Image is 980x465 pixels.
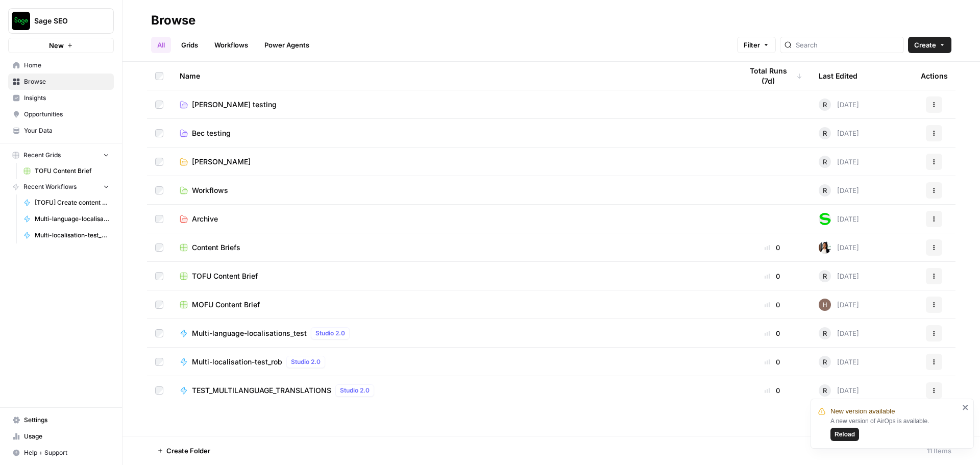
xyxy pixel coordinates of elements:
span: Insights [24,93,109,103]
a: Your Data [8,123,114,139]
div: [DATE] [819,213,859,225]
a: TOFU Content Brief [180,271,726,281]
span: Your Data [24,126,109,135]
a: [PERSON_NAME] testing [180,100,726,110]
div: 0 [742,242,802,253]
a: TEST_MULTILANGUAGE_TRANSLATIONSStudio 2.0 [180,384,726,397]
span: [PERSON_NAME] [192,157,251,167]
span: [TOFU] Create content brief with internal links_Rob M Testing [35,198,109,207]
span: Opportunities [24,110,109,119]
a: Browse [8,74,114,90]
button: Reload [830,428,859,441]
img: 5m2q3ewym4xjht4phlpjz25nibxf [819,299,831,311]
a: MOFU Content Brief [180,300,726,310]
a: Home [8,57,114,74]
div: 0 [742,328,802,338]
div: 0 [742,300,802,310]
a: Grids [175,37,204,53]
a: [TOFU] Create content brief with internal links_Rob M Testing [19,194,114,211]
span: R [823,157,827,167]
button: Help + Support [8,445,114,461]
a: Settings [8,412,114,428]
span: MOFU Content Brief [192,300,260,310]
span: TOFU Content Brief [192,271,258,281]
a: [PERSON_NAME] [180,157,726,167]
span: Recent Grids [23,151,61,160]
span: Usage [24,432,109,441]
span: R [823,185,827,195]
span: Workflows [192,185,228,195]
a: Power Agents [258,37,315,53]
div: 0 [742,385,802,396]
a: Multi-localisation-test_rob [19,227,114,243]
a: Opportunities [8,106,114,123]
div: [DATE] [819,384,859,397]
div: [DATE] [819,356,859,368]
a: All [151,37,171,53]
a: TOFU Content Brief [19,163,114,179]
span: Multi-language-localisations_test [35,214,109,224]
div: 11 Items [927,446,951,456]
span: Studio 2.0 [315,329,345,338]
div: Name [180,62,726,90]
button: Create Folder [151,443,216,459]
img: Sage SEO Logo [12,12,30,30]
div: [DATE] [819,327,859,339]
span: New [49,40,64,51]
span: R [823,385,827,396]
span: Create [914,40,936,50]
button: Filter [737,37,776,53]
div: [DATE] [819,241,859,254]
div: Actions [921,62,948,90]
a: Multi-localisation-test_robStudio 2.0 [180,356,726,368]
span: Reload [835,430,855,439]
div: [DATE] [819,299,859,311]
span: Browse [24,77,109,86]
a: Multi-language-localisations_test [19,211,114,227]
span: Archive [192,214,218,224]
a: Workflows [208,37,254,53]
div: 0 [742,357,802,367]
span: Help + Support [24,448,109,457]
a: Content Briefs [180,242,726,253]
button: Recent Grids [8,148,114,163]
input: Search [796,40,899,50]
button: Workspace: Sage SEO [8,8,114,34]
span: Multi-language-localisations_test [192,328,307,338]
a: Usage [8,428,114,445]
div: [DATE] [819,156,859,168]
span: Filter [744,40,760,50]
a: Insights [8,90,114,106]
div: [DATE] [819,127,859,139]
span: New version available [830,406,895,417]
span: Settings [24,415,109,425]
span: Content Briefs [192,242,240,253]
span: [PERSON_NAME] testing [192,100,277,110]
span: Create Folder [166,446,210,456]
span: Home [24,61,109,70]
span: Recent Workflows [23,182,77,191]
button: New [8,38,114,53]
span: Multi-localisation-test_rob [35,231,109,240]
div: [DATE] [819,184,859,197]
div: [DATE] [819,270,859,282]
div: Browse [151,12,195,29]
span: Bec testing [192,128,231,138]
span: Multi-localisation-test_rob [192,357,282,367]
div: Last Edited [819,62,857,90]
a: Bec testing [180,128,726,138]
span: Studio 2.0 [291,357,321,366]
span: Studio 2.0 [340,386,370,395]
a: Archive [180,214,726,224]
span: TEST_MULTILANGUAGE_TRANSLATIONS [192,385,331,396]
span: Sage SEO [34,16,96,26]
img: xqjo96fmx1yk2e67jao8cdkou4un [819,241,831,254]
span: R [823,328,827,338]
span: R [823,128,827,138]
div: 0 [742,271,802,281]
a: Workflows [180,185,726,195]
a: Multi-language-localisations_testStudio 2.0 [180,327,726,339]
div: A new version of AirOps is available. [830,417,959,441]
button: Recent Workflows [8,179,114,194]
span: R [823,100,827,110]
